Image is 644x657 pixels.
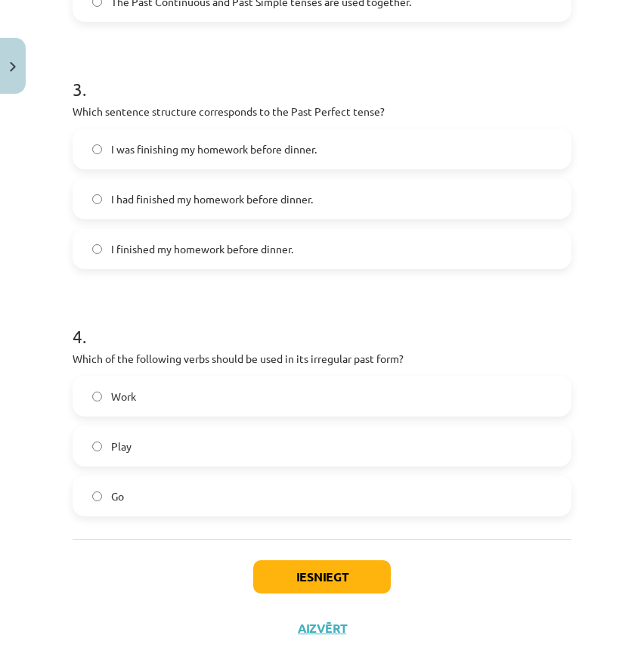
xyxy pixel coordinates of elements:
span: I finished my homework before dinner. [111,241,293,257]
button: Aizvērt [293,621,351,636]
h1: 4 . [73,299,571,346]
p: Which of the following verbs should be used in its irregular past form? [73,351,571,367]
img: icon-close-lesson-0947bae3869378f0d4975bcd49f059093ad1ed9edebbc8119c70593378902aed.svg [10,62,16,72]
input: I had finished my homework before dinner. [92,194,102,204]
span: I was finishing my homework before dinner. [111,141,317,157]
button: Iesniegt [253,560,391,593]
input: Play [92,442,102,451]
input: I was finishing my homework before dinner. [92,144,102,154]
span: Go [111,488,124,504]
p: Which sentence structure corresponds to the Past Perfect tense? [73,104,571,119]
span: I had finished my homework before dinner. [111,191,313,207]
span: Play [111,439,132,454]
input: Work [92,392,102,401]
span: Work [111,389,136,404]
input: Go [92,491,102,501]
h1: 3 . [73,52,571,99]
input: I finished my homework before dinner. [92,244,102,254]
